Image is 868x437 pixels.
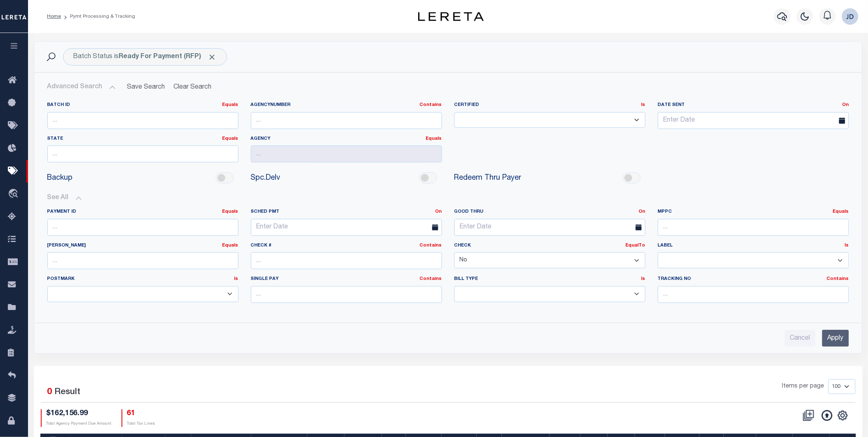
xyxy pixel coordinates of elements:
[658,209,849,216] label: MPPC
[222,136,239,141] a: Equals
[222,209,239,214] a: Equals
[251,173,281,184] span: Spc.Delv
[251,286,442,303] input: ...
[454,173,522,184] span: Redeem Thru Payer
[47,136,239,143] label: State
[641,103,646,107] a: Is
[47,79,116,95] button: Advanced Search
[652,102,855,109] label: Date Sent
[626,243,646,248] a: EqualTo
[208,53,217,61] span: Click to Remove
[119,54,217,60] b: Ready For Payment (RFP)
[785,330,816,347] input: Cancel
[641,277,646,281] a: Is
[251,276,442,283] label: Single Pay
[234,277,239,281] a: Is
[251,146,442,162] input: ...
[639,209,646,214] a: On
[127,409,155,418] h4: 61
[8,189,21,200] i: travel_explore
[47,242,239,249] label: [PERSON_NAME]
[47,173,73,184] span: Backup
[47,146,239,162] input: ...
[842,103,849,107] a: On
[435,209,442,214] a: On
[418,12,484,21] img: logo-dark.svg
[658,242,849,249] label: Label
[251,136,442,143] label: Agency
[833,209,849,214] a: Equals
[47,252,239,269] input: ...
[47,14,61,19] a: Home
[454,102,646,109] label: Certified
[222,103,239,107] a: Equals
[454,276,646,283] label: Bill Type
[122,79,170,95] button: Save Search
[420,103,442,107] a: Contains
[55,386,81,399] label: Result
[658,112,849,129] input: Enter Date
[658,276,849,283] label: Tracking No
[47,421,112,427] p: Total Agency Payment Due Amount
[251,252,442,269] input: ...
[251,102,442,109] label: AgencyNumber
[61,13,135,20] li: Pymt Processing & Tracking
[822,330,849,347] input: Apply
[448,209,652,216] label: Good Thru
[454,219,646,236] input: Enter Date
[47,219,239,236] input: ...
[658,219,849,236] input: ...
[47,194,849,202] button: See All
[170,79,215,95] button: Clear Search
[251,242,442,249] label: Check #
[827,277,849,281] a: Contains
[63,48,227,66] div: Batch Status is
[47,409,112,418] h4: $162,156.99
[245,209,448,216] label: SCHED PMT
[420,277,442,281] a: Contains
[251,112,442,129] input: ...
[658,286,849,303] input: ...
[47,102,239,109] label: Batch ID
[47,112,239,129] input: ...
[47,388,52,397] span: 0
[47,209,239,216] label: Payment ID
[845,243,849,248] a: Is
[420,243,442,248] a: Contains
[454,242,646,249] label: Check
[222,243,239,248] a: Equals
[782,382,824,391] span: Items per page
[47,276,239,283] label: Postmark
[251,219,442,236] input: Enter Date
[127,421,155,427] p: Total Tax Lines
[426,136,442,141] a: Equals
